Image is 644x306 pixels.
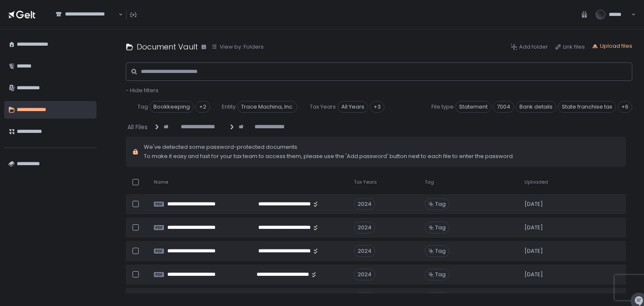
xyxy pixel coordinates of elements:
button: Add folder [511,43,548,51]
span: Tag [435,200,446,208]
div: 2024 [354,198,375,210]
div: All Files [127,123,148,131]
div: 2024 [354,292,375,304]
h1: Document Vault [137,41,198,52]
span: [DATE] [525,224,543,231]
span: Uploaded [525,179,548,185]
span: Entity [222,103,236,111]
span: [DATE] [525,271,543,278]
span: Tag [435,247,446,255]
span: Tag [435,224,446,231]
button: View by: Folders [211,43,264,51]
span: Tax Years [354,179,377,185]
span: Statement [455,101,491,113]
span: Trace Machina, Inc. [237,101,297,113]
button: - Hide filters [126,87,158,94]
button: All Files [127,123,149,131]
span: Tax Years [310,103,336,111]
span: [DATE] [525,200,543,208]
div: +2 [195,101,210,113]
div: Search for option [50,6,123,23]
span: - Hide filters [126,86,158,94]
span: Bank details [516,101,556,113]
span: [DATE] [525,247,543,255]
button: Link files [555,43,585,51]
span: Name [154,179,168,185]
span: Bookkeeping [150,101,194,113]
span: Tag [138,103,148,111]
div: 2024 [354,245,375,257]
span: File type [431,103,454,111]
span: 7004 [493,101,514,113]
span: We've detected some password-protected documents. [144,143,514,151]
span: Tag [425,179,434,185]
span: State franchise tax [558,101,616,113]
div: +6 [618,101,632,113]
input: Search for option [56,18,118,26]
div: +3 [370,101,384,113]
span: Tag [435,271,446,278]
span: All Years [338,101,368,113]
button: Upload files [592,42,632,50]
span: To make it easy and fast for your tax team to access them, please use the 'Add password' button n... [144,153,514,160]
div: 2024 [354,269,375,280]
div: 2024 [354,222,375,233]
